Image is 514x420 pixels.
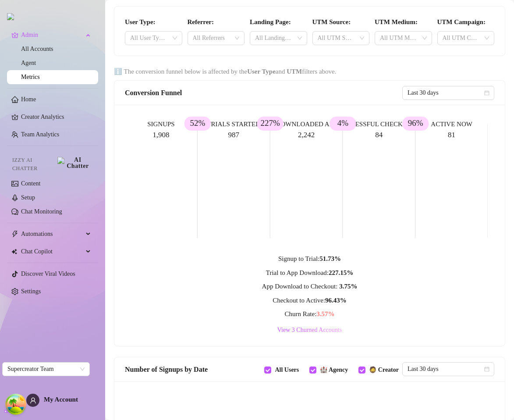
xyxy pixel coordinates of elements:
[11,249,17,255] img: Chat Copilot
[316,365,351,375] span: 🏰 Agency
[21,110,91,124] a: Creator Analytics
[21,60,36,66] a: Agent
[7,395,25,413] button: Open Tanstack query devtools
[319,255,341,262] strong: 51.73 %
[21,288,41,295] a: Settings
[125,18,156,25] strong: User Type:
[262,283,358,290] span: App Download to Checkout:
[44,396,78,403] span: My Account
[484,90,489,96] span: calendar
[21,46,53,52] a: All Accounts
[277,327,342,334] span: View 3 Churned Accounts
[287,68,302,75] strong: UTM
[57,157,91,169] img: AI Chatter
[4,407,11,413] span: build
[12,156,54,173] span: Izzy AI Chatter
[7,13,14,20] img: logo.svg
[408,363,489,376] span: Last 30 days
[250,18,291,25] strong: Landing Page:
[21,74,40,80] a: Metrics
[21,180,40,187] a: Content
[7,363,85,376] span: Supercreator Team
[339,283,357,290] strong: 3.75 %
[21,227,83,241] span: Automations
[30,397,36,404] span: user
[365,365,402,375] span: 🧔 Creator
[484,367,489,372] span: calendar
[21,208,62,215] a: Chat Monitoring
[284,310,334,317] span: Churn Rate:
[312,18,351,25] strong: UTM Source:
[21,271,75,277] a: Discover Viral Videos
[125,87,402,98] div: Conversion Funnel
[278,255,341,262] span: Signup to Trial:
[274,325,345,335] button: View 3 Churned Accounts
[437,18,486,25] strong: UTM Campaign:
[21,96,36,103] a: Home
[329,269,353,276] strong: 227.15 %
[11,231,18,238] span: thunderbolt
[375,18,418,25] strong: UTM Medium:
[408,86,489,100] span: Last 30 days
[125,364,208,375] span: Number of Signups by Date
[247,68,276,75] strong: User Type
[316,310,334,317] strong: 3.57 %
[21,245,83,259] span: Chat Copilot
[325,297,347,304] strong: 96.43 %
[266,269,353,276] span: Trial to App Download:
[21,131,59,138] a: Team Analytics
[271,365,302,375] span: All Users
[21,194,35,201] a: Setup
[273,297,347,304] span: Checkout to Active:
[11,32,18,39] span: crown
[114,68,122,75] span: info
[21,28,83,42] span: Admin
[114,67,505,77] div: The conversion funnel below is affected by the and filters above.
[188,18,214,25] strong: Referrer:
